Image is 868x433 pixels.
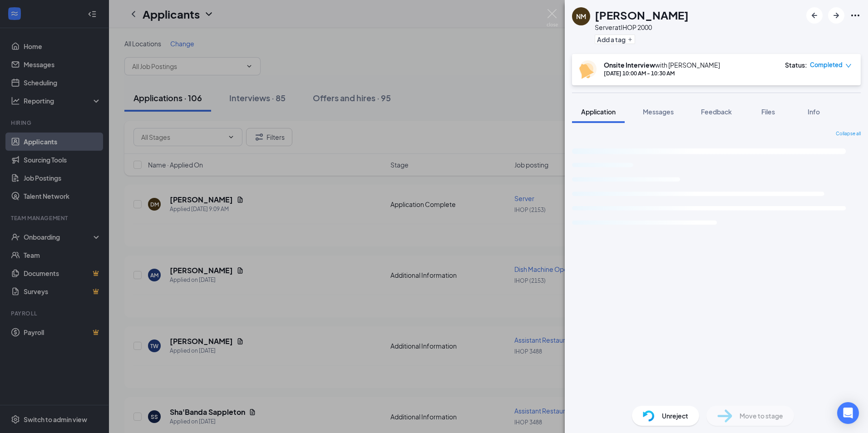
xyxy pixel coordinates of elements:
span: Messages [643,108,674,116]
h1: [PERSON_NAME] [595,7,689,23]
svg: Ellipses [850,10,861,21]
b: Onsite Interview [604,61,655,69]
span: Info [808,108,820,116]
span: Unreject [662,411,688,421]
div: Open Intercom Messenger [837,402,859,424]
span: down [845,63,852,69]
svg: ArrowRight [831,10,842,21]
span: Feedback [701,108,732,116]
button: ArrowLeftNew [806,7,823,24]
div: with [PERSON_NAME] [604,60,720,69]
button: PlusAdd a tag [595,34,635,44]
button: ArrowRight [828,7,844,24]
div: [DATE] 10:00 AM - 10:30 AM [604,69,720,77]
div: Status : [785,60,807,69]
svg: ArrowLeftNew [809,10,820,21]
span: Files [761,108,775,116]
span: Move to stage [740,411,783,421]
span: Collapse all [836,130,861,138]
span: Completed [810,60,843,69]
svg: Loading interface... [572,141,861,256]
svg: Plus [627,37,633,42]
div: NM [576,12,586,21]
div: Server at IHOP 2000 [595,23,689,32]
span: Application [581,108,616,116]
